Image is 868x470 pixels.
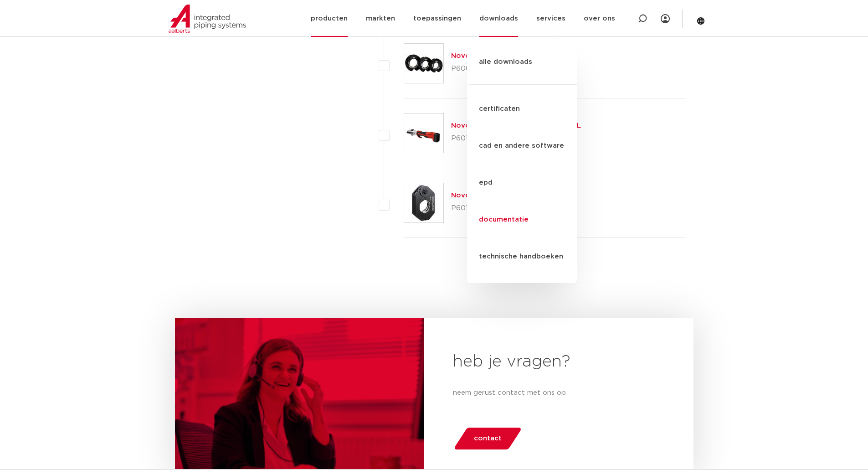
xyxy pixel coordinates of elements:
[451,122,581,129] a: Novopress pressmachine ACO203XL
[453,428,522,449] a: contact
[451,201,561,216] p: P6017 | VSH XPress
[404,114,443,153] img: Thumbnail for Novopress pressmachine ACO203XL
[467,238,577,275] a: technische handboeken
[453,351,664,373] h2: heb je vragen?
[404,44,443,83] img: Thumbnail for Novopress slings ACO401/403
[467,48,577,85] a: alle downloads
[451,192,561,199] a: Novopress zwenkbek M-profiel
[404,183,443,222] img: Thumbnail for Novopress zwenkbek M-profiel
[451,131,581,146] p: P6015 | VSH XPress
[467,164,577,201] a: epd
[453,387,664,398] p: neem gerust contact met ons op
[467,127,577,164] a: cad en andere software
[467,201,577,238] a: documentatie
[451,52,559,59] a: Novopress slings ACO401/403
[474,431,502,446] span: contact
[467,90,577,127] a: certificaten
[451,62,559,76] p: P6001 | VSH XPress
